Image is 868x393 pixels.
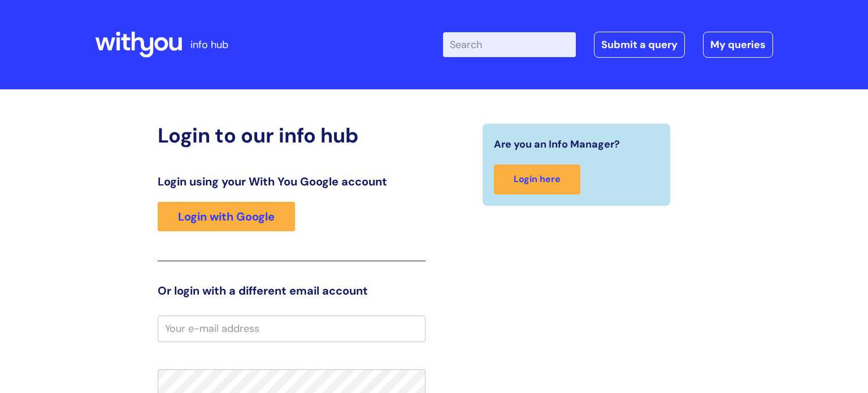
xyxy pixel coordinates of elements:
a: Login with Google [158,202,295,231]
a: Login here [494,165,580,195]
h3: Login using your With You Google account [158,175,426,188]
h3: Or login with a different email account [158,284,426,297]
span: Are you an Info Manager? [494,135,620,153]
a: My queries [703,32,773,58]
input: Search [443,32,576,57]
p: info hub [190,36,228,54]
input: Your e-mail address [158,316,426,342]
h2: Login to our info hub [158,123,426,148]
a: Submit a query [594,32,685,58]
